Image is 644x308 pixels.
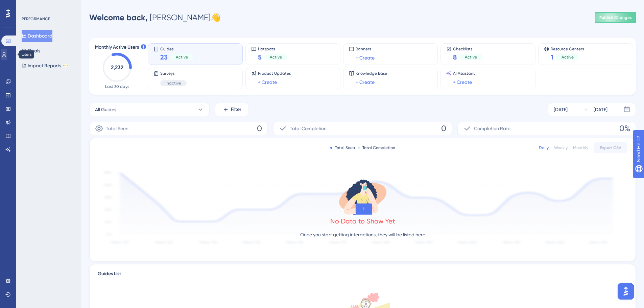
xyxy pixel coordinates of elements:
[106,124,128,133] span: Total Seen
[595,12,636,23] button: Publish Changes
[22,16,50,22] div: PERFORMANCE
[356,46,375,52] span: Banners
[562,54,574,60] span: Active
[22,30,52,42] button: Dashboard
[160,52,168,62] span: 23
[290,124,327,133] span: Total Completion
[616,281,636,302] iframe: UserGuiding AI Assistant Launcher
[63,64,69,67] div: BETA
[600,145,621,150] span: Export CSV
[554,145,568,150] div: Weekly
[258,78,277,86] a: + Create
[330,145,355,150] div: Total Seen
[95,105,116,114] span: All Guides
[599,15,632,20] span: Publish Changes
[22,60,69,72] button: Impact ReportsBETA
[356,54,375,62] a: + Create
[358,145,395,150] div: Total Completion
[441,123,446,134] span: 0
[98,270,121,282] span: Guides List
[215,103,249,116] button: Filter
[594,142,627,153] button: Export CSV
[300,231,425,239] p: Once you start getting interactions, they will be listed here
[258,52,262,62] span: 5
[619,123,630,134] span: 0%
[453,78,472,86] a: + Create
[453,71,475,76] span: AI Assistant
[231,105,241,114] span: Filter
[356,78,375,86] a: + Create
[356,71,387,76] span: Knowledge Base
[539,145,549,150] div: Daily
[105,84,129,89] span: Last 30 days
[22,45,40,57] button: Goals
[258,46,287,51] span: Hotspots
[453,46,482,51] span: Checklists
[89,12,221,23] div: [PERSON_NAME] 👋
[166,80,181,86] span: Inactive
[111,64,123,71] text: 2,232
[258,71,291,76] span: Product Updates
[551,46,584,51] span: Resource Centers
[257,123,262,134] span: 0
[330,216,395,226] div: No Data to Show Yet
[453,52,457,62] span: 8
[474,124,510,133] span: Completion Rate
[554,105,568,114] div: [DATE]
[89,103,210,116] button: All Guides
[594,105,607,114] div: [DATE]
[160,71,187,76] span: Surveys
[89,13,148,22] span: Welcome back,
[573,145,588,150] div: Monthly
[95,43,139,51] span: Monthly Active Users
[465,54,477,60] span: Active
[176,54,188,60] span: Active
[16,2,42,10] span: Need Help?
[270,54,282,60] span: Active
[160,46,193,51] span: Guides
[551,52,553,62] span: 1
